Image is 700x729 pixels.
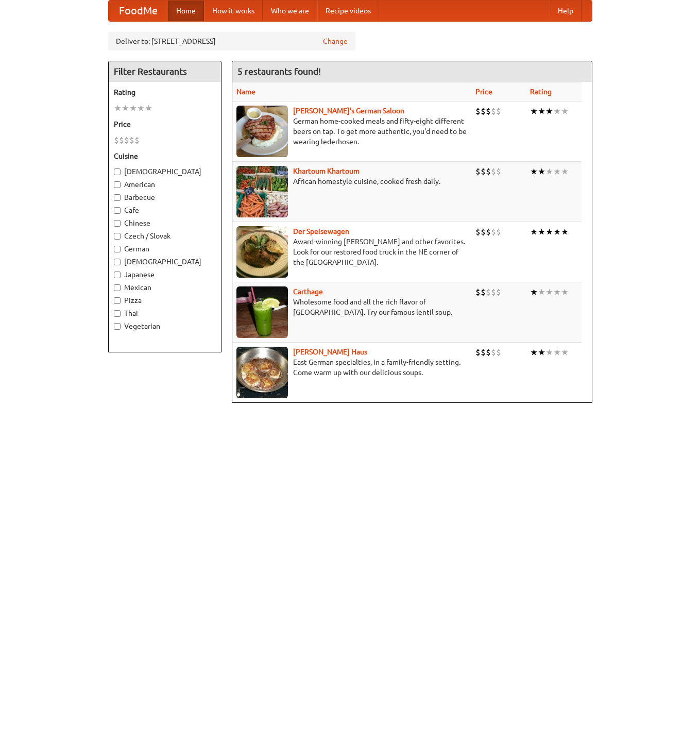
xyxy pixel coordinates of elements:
[236,106,288,157] img: esthers.jpg
[545,347,553,358] li: ★
[530,286,538,298] li: ★
[236,297,467,317] p: Wholesome food and all the rich flavor of [GEOGRAPHIC_DATA]. Try our famous lentil soup.
[538,286,545,298] li: ★
[114,259,121,265] input: [DEMOGRAPHIC_DATA]
[114,282,216,293] label: Mexican
[109,1,168,21] a: FoodMe
[114,168,121,175] input: [DEMOGRAPHIC_DATA]
[114,220,121,227] input: Chinese
[129,103,137,114] li: ★
[114,257,216,267] label: [DEMOGRAPHIC_DATA]
[561,286,569,298] li: ★
[491,106,496,117] li: $
[124,134,129,146] li: $
[236,176,467,187] p: African homestyle cuisine, cooked fresh daily.
[538,226,545,238] li: ★
[114,321,216,331] label: Vegetarian
[114,284,121,291] input: Mexican
[481,286,486,298] li: $
[114,244,216,254] label: German
[550,1,582,21] a: Help
[530,226,538,238] li: ★
[293,227,349,235] a: Der Speisewagen
[475,226,481,238] li: $
[134,134,140,146] li: $
[530,88,552,96] a: Rating
[114,269,216,280] label: Japanese
[545,106,553,117] li: ★
[293,348,367,356] a: [PERSON_NAME] Haus
[114,233,121,240] input: Czech / Slovak
[486,106,491,117] li: $
[168,1,204,21] a: Home
[114,231,216,241] label: Czech / Slovak
[481,106,486,117] li: $
[109,61,221,82] h4: Filter Restaurants
[561,106,569,117] li: ★
[237,66,321,76] ng-pluralize: 5 restaurants found!
[486,347,491,358] li: $
[114,119,216,129] h5: Price
[481,166,486,177] li: $
[122,103,129,114] li: ★
[114,310,121,317] input: Thai
[114,218,216,228] label: Chinese
[114,151,216,161] h5: Cuisine
[486,166,491,177] li: $
[293,107,404,115] a: [PERSON_NAME]'s German Saloon
[317,1,379,21] a: Recipe videos
[114,181,121,188] input: American
[475,347,481,358] li: $
[561,226,569,238] li: ★
[293,167,360,175] b: Khartoum Khartoum
[538,166,545,177] li: ★
[114,194,121,201] input: Barbecue
[263,1,317,21] a: Who we are
[114,246,121,252] input: German
[236,236,467,267] p: Award-winning [PERSON_NAME] and other favorites. Look for our restored food truck in the NE corne...
[491,286,496,298] li: $
[114,297,121,304] input: Pizza
[114,295,216,306] label: Pizza
[475,286,481,298] li: $
[114,166,216,177] label: [DEMOGRAPHIC_DATA]
[236,88,255,96] a: Name
[236,226,288,278] img: speisewagen.jpg
[491,226,496,238] li: $
[114,179,216,190] label: American
[486,226,491,238] li: $
[545,286,553,298] li: ★
[553,106,561,117] li: ★
[114,87,216,97] h5: Rating
[530,347,538,358] li: ★
[114,308,216,318] label: Thai
[323,36,348,46] a: Change
[114,205,216,215] label: Cafe
[496,226,501,238] li: $
[553,166,561,177] li: ★
[293,287,323,296] a: Carthage
[561,166,569,177] li: ★
[496,347,501,358] li: $
[491,347,496,358] li: $
[545,166,553,177] li: ★
[236,347,288,398] img: kohlhaus.jpg
[114,192,216,202] label: Barbecue
[236,116,467,147] p: German home-cooked meals and fifty-eight different beers on tap. To get more authentic, you'd nee...
[236,286,288,338] img: carthage.jpg
[530,106,538,117] li: ★
[538,106,545,117] li: ★
[538,347,545,358] li: ★
[204,1,263,21] a: How it works
[530,166,538,177] li: ★
[475,166,481,177] li: $
[108,32,355,50] div: Deliver to: [STREET_ADDRESS]
[553,347,561,358] li: ★
[475,106,481,117] li: $
[129,134,134,146] li: $
[475,88,492,96] a: Price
